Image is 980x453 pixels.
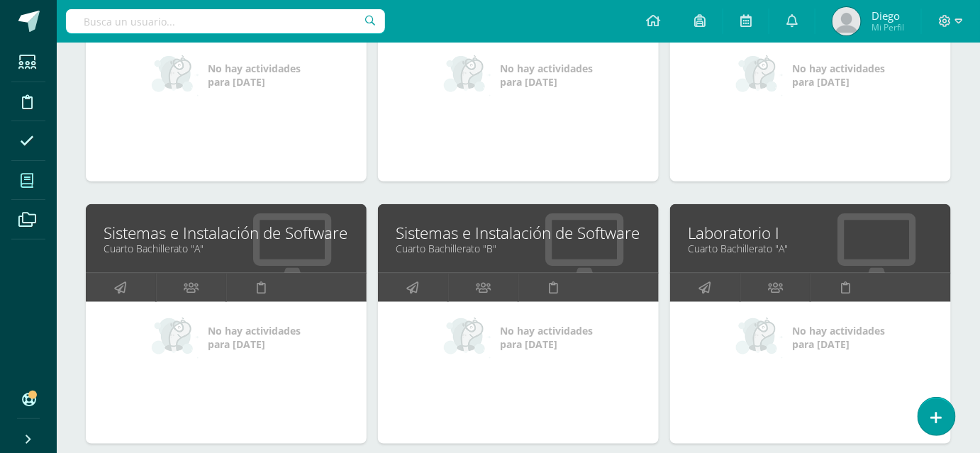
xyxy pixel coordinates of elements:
[688,242,933,255] a: Cuarto Bachillerato "A"
[104,222,349,244] a: Sistemas e Instalación de Software
[396,242,641,255] a: Cuarto Bachillerato "B"
[444,316,491,359] img: no_activities_small.png
[872,9,904,23] span: Diego
[501,324,594,351] span: No hay actividades para [DATE]
[793,62,886,89] span: No hay actividades para [DATE]
[833,7,861,35] img: e1ecaa63abbcd92f15e98e258f47b918.png
[688,222,933,244] a: Laboratorio I
[208,324,301,351] span: No hay actividades para [DATE]
[396,222,641,244] a: Sistemas e Instalación de Software
[872,21,904,33] span: Mi Perfil
[66,9,385,33] input: Busca un usuario...
[736,54,783,96] img: no_activities_small.png
[208,62,301,89] span: No hay actividades para [DATE]
[152,54,199,96] img: no_activities_small.png
[152,316,199,359] img: no_activities_small.png
[501,62,594,89] span: No hay actividades para [DATE]
[793,324,886,351] span: No hay actividades para [DATE]
[104,242,349,255] a: Cuarto Bachillerato "A"
[736,316,783,359] img: no_activities_small.png
[444,54,491,96] img: no_activities_small.png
